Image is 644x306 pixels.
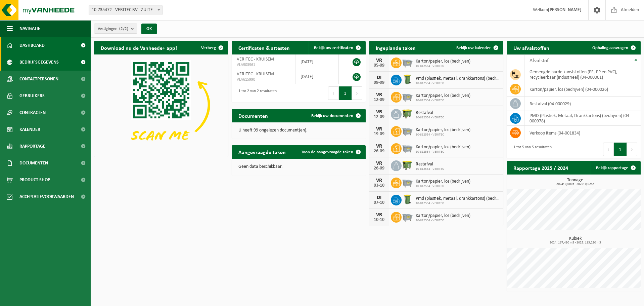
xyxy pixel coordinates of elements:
[89,5,162,15] span: 10-735472 - VERITEC BV - ZULTE
[416,167,444,171] span: 10-812554 - VERITEC
[416,76,500,81] span: Pmd (plastiek, metaal, drankkartons) (bedrijven)
[196,41,228,54] button: Verberg
[402,211,413,222] img: WB-2500-GAL-GY-01
[510,178,641,186] h3: Tonnage
[232,109,275,122] h2: Documenten
[141,24,157,34] button: OK
[19,37,45,54] span: Dashboard
[510,241,641,244] span: 2024: 167,480 m3 - 2025: 113,220 m3
[416,64,470,68] span: 10-812554 - VERITEC
[369,41,422,54] h2: Ingeplande taken
[372,126,386,132] div: VR
[587,41,640,54] a: Ophaling aanvragen
[416,93,470,99] span: Karton/papier, los (bedrijven)
[524,111,641,126] td: PMD (Plastiek, Metaal, Drankkartons) (bedrijven) (04-000978)
[296,145,365,159] a: Toon de aangevraagde taken
[372,183,386,188] div: 03-10
[306,109,365,122] a: Bekijk uw documenten
[372,195,386,200] div: DI
[592,46,628,50] span: Ophaling aanvragen
[235,86,277,101] div: 1 tot 2 van 2 resultaten
[416,145,470,150] span: Karton/papier, los (bedrijven)
[372,200,386,205] div: 07-10
[416,201,500,205] span: 10-812554 - VERITEC
[603,143,614,156] button: Previous
[372,58,386,63] div: VR
[295,54,339,69] td: [DATE]
[416,116,444,120] span: 10-812554 - VERITEC
[328,86,339,100] button: Previous
[372,92,386,98] div: VR
[451,41,503,54] a: Bekijk uw kalender
[416,179,470,184] span: Karton/papier, los (bedrijven)
[301,150,353,154] span: Toon de aangevraagde taken
[201,46,216,50] span: Verberg
[416,150,470,154] span: 10-812554 - VERITEC
[19,155,48,171] span: Documenten
[237,57,274,62] span: VERITEC - KRUISEM
[238,128,359,133] p: U heeft 99 ongelezen document(en).
[402,108,413,119] img: WB-1100-HPE-GN-50
[372,149,386,154] div: 26-09
[232,41,296,54] h2: Certificaten & attesten
[402,142,413,154] img: WB-2500-GAL-GY-01
[510,183,641,186] span: 2024: 0,000 t - 2025: 0,025 t
[314,46,353,50] span: Bekijk uw certificaten
[530,58,549,64] span: Afvalstof
[352,86,362,100] button: Next
[237,62,290,68] span: VLA903961
[416,133,470,137] span: 10-812554 - VERITEC
[237,72,274,77] span: VERITEC - KRUISEM
[372,75,386,80] div: DI
[402,56,413,68] img: WB-2500-GAL-GY-01
[119,27,128,31] count: (2/2)
[548,7,582,12] strong: [PERSON_NAME]
[372,115,386,119] div: 12-09
[416,196,500,201] span: Pmd (plastiek, metaal, drankkartons) (bedrijven)
[524,67,641,82] td: gemengde harde kunststoffen (PE, PP en PVC), recycleerbaar (industrieel) (04-000001)
[232,145,292,158] h2: Aangevraagde taken
[416,162,444,167] span: Restafval
[19,171,50,188] span: Product Shop
[19,188,74,205] span: Acceptatievoorwaarden
[402,194,413,205] img: WB-0240-HPE-GN-50
[372,109,386,115] div: VR
[416,219,470,223] span: 10-812554 - VERITEC
[309,41,365,54] a: Bekijk uw certificaten
[94,41,184,54] h2: Download nu de Vanheede+ app!
[591,161,640,175] a: Bekijk rapportage
[627,143,637,156] button: Next
[94,54,228,155] img: Download de VHEPlus App
[372,212,386,218] div: VR
[98,24,128,34] span: Vestigingen
[402,91,413,102] img: WB-2500-GAL-GY-01
[339,86,352,100] button: 1
[372,80,386,85] div: 09-09
[456,46,491,50] span: Bekijk uw kalender
[507,41,556,54] h2: Uw afvalstoffen
[416,127,470,133] span: Karton/papier, los (bedrijven)
[416,59,470,64] span: Karton/papier, los (bedrijven)
[372,166,386,171] div: 26-09
[510,142,552,157] div: 1 tot 5 van 5 resultaten
[19,121,40,138] span: Kalender
[402,177,413,188] img: WB-2500-GAL-GY-01
[402,74,413,85] img: WB-0240-HPE-GN-50
[524,82,641,97] td: karton/papier, los (bedrijven) (04-000026)
[372,63,386,68] div: 05-09
[372,132,386,137] div: 19-09
[19,54,59,71] span: Bedrijfsgegevens
[402,159,413,171] img: WB-1100-HPE-GN-50
[372,161,386,166] div: VR
[311,114,353,118] span: Bekijk uw documenten
[237,77,290,82] span: VLA615990
[524,97,641,111] td: restafval (04-000029)
[614,143,627,156] button: 1
[19,104,46,121] span: Contracten
[416,184,470,188] span: 10-812554 - VERITEC
[416,110,444,116] span: Restafval
[524,126,641,140] td: verkoop items (04-001834)
[507,161,575,174] h2: Rapportage 2025 / 2024
[416,213,470,219] span: Karton/papier, los (bedrijven)
[372,98,386,102] div: 12-09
